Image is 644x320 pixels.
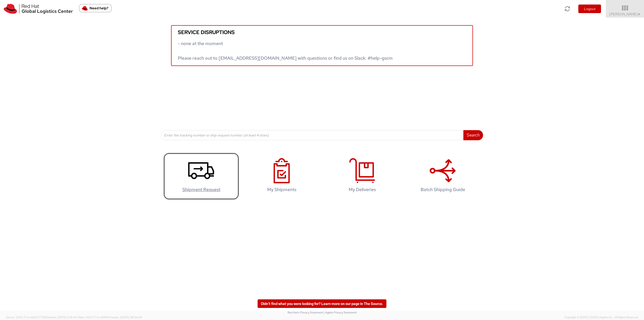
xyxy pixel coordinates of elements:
button: Logout [578,5,601,13]
button: Need help? [79,4,112,12]
span: master, [DATE] 11:14:44 [48,315,76,319]
a: | Agistix Privacy Statement [324,311,357,314]
span: Client: 2025.17.0-cb14447 [77,315,142,319]
input: Enter the tracking number or ship request number (at least 4 chars) [161,130,464,140]
h4: Shipment Request [169,187,234,192]
a: Didn't find what you were looking for? Learn more on our page in The Source. [258,299,386,308]
span: - none at the moment Please reach out to [EMAIL_ADDRESS][DOMAIN_NAME] with questions or find us o... [178,41,393,61]
a: Shipment Request [164,153,239,200]
a: Batch Shipping Guide [405,153,480,200]
span: [PERSON_NAME] [609,12,641,16]
span: Copyright © [DATE]-[DATE] Agistix Inc., All Rights Reserved [564,315,638,319]
button: Search [463,130,483,140]
h4: My Shipments [249,187,314,192]
a: My Deliveries [325,153,400,200]
a: My Shipments [244,153,319,200]
h4: Batch Shipping Guide [410,187,475,192]
h4: My Deliveries [330,187,395,192]
span: Server: 2025.17.0-efb42727865 [6,315,76,319]
a: Red Hat's Privacy Statement [288,311,323,314]
span: master, [DATE] 08:44:05 [110,315,142,319]
span: ▼ [638,12,641,16]
a: Service disruptions - none at the moment Please reach out to [EMAIL_ADDRESS][DOMAIN_NAME] with qu... [171,25,473,66]
h5: Service disruptions [178,29,466,35]
img: rh-logistics-00dfa346123c4ec078e1.svg [4,4,73,14]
